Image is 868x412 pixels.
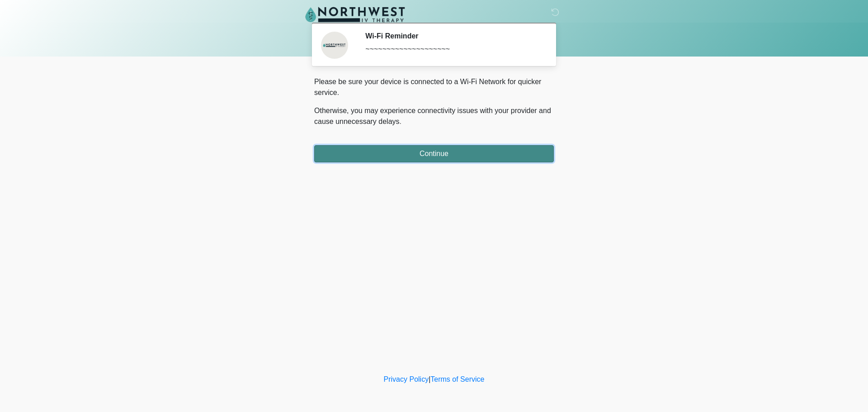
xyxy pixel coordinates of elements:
div: ~~~~~~~~~~~~~~~~~~~~ [365,44,540,55]
img: Agent Avatar [321,32,348,59]
p: Otherwise, you may experience connectivity issues with your provider and cause unnecessary delays [314,105,554,127]
button: Continue [314,145,554,162]
a: Privacy Policy [384,375,429,383]
span: . [400,118,401,125]
h2: Wi-Fi Reminder [365,32,540,40]
p: Please be sure your device is connected to a Wi-Fi Network for quicker service. [314,76,554,98]
a: Terms of Service [430,375,484,383]
img: Northwest IV Therapy Logo [305,7,405,22]
a: | [429,375,430,383]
